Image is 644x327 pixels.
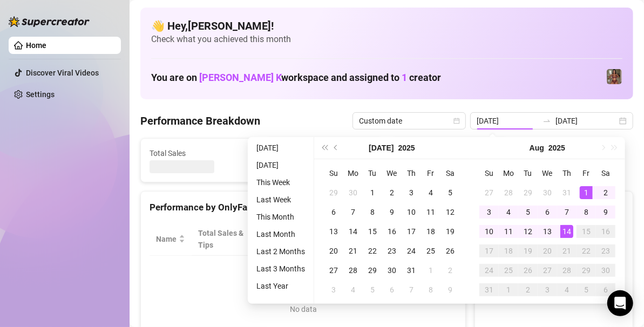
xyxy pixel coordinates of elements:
div: Est. Hours Worked [266,227,315,251]
h1: You are on workspace and assigned to creator [151,72,441,84]
a: Settings [26,90,55,99]
span: calendar [453,118,460,124]
th: Chat Conversion [385,223,457,256]
img: logo-BBDzfeDw.svg [9,16,90,27]
span: [PERSON_NAME] K [199,72,281,83]
h4: 👋 Hey, [PERSON_NAME] ! [151,18,622,33]
span: to [543,117,551,125]
span: Sales / Hour [336,227,370,251]
th: Name [150,223,192,256]
span: Active Chats [275,147,373,159]
div: Sales by OnlyFans Creator [484,200,624,215]
span: 1 [402,72,407,83]
span: Check what you achieved this month [151,33,622,45]
input: Start date [477,115,538,127]
input: End date [555,115,617,127]
span: swap-right [543,117,551,125]
span: Messages Sent [401,147,499,159]
span: Total Sales [150,147,248,159]
div: No data [160,303,446,315]
th: Sales / Hour [330,223,385,256]
span: Chat Conversion [392,227,442,251]
img: Greek [607,69,622,84]
h4: Performance Breakdown [140,113,260,128]
th: Total Sales & Tips [192,223,260,256]
a: Home [26,41,46,50]
a: Discover Viral Videos [26,69,99,77]
div: Open Intercom Messenger [607,290,633,316]
span: Name [156,233,177,245]
span: Total Sales & Tips [198,227,245,251]
span: Custom date [359,113,459,129]
div: Performance by OnlyFans Creator [150,200,457,215]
